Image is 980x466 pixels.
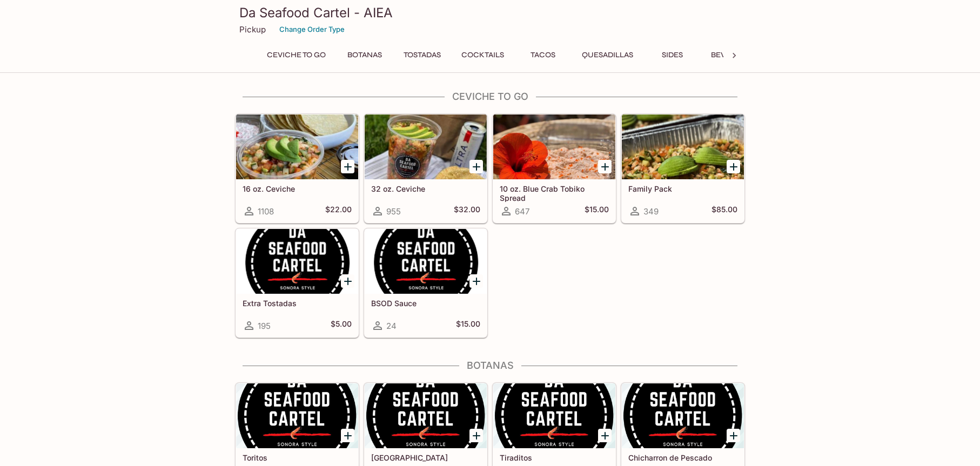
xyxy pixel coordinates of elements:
[628,184,737,193] h5: Family Pack
[500,453,609,462] h5: Tiraditos
[261,48,332,63] button: Ceviche To Go
[386,206,401,217] span: 955
[454,205,480,218] h5: $32.00
[340,48,389,63] button: Botanas
[236,114,358,179] div: 16 oz. Ceviche
[341,274,354,288] button: Add Extra Tostadas
[341,429,354,442] button: Add Toritos
[371,453,480,462] h5: [GEOGRAPHIC_DATA]
[258,321,271,331] span: 195
[621,114,744,223] a: Family Pack349$85.00
[258,206,274,217] span: 1108
[585,205,609,218] h5: $15.00
[455,48,510,63] button: Cocktails
[519,48,567,63] button: Tacos
[643,206,659,217] span: 349
[235,91,745,103] h4: Ceviche To Go
[727,429,740,442] button: Add Chicharron de Pescado
[622,383,744,448] div: Chicharron de Pescado
[236,229,358,294] div: Extra Tostadas
[371,299,480,308] h5: BSOD Sauce
[371,184,480,193] h5: 32 oz. Ceviche
[235,360,745,372] h4: Botanas
[500,184,609,202] h5: 10 oz. Blue Crab Tobiko Spread
[243,453,352,462] h5: Toritos
[239,24,266,35] p: Pickup
[243,299,352,308] h5: Extra Tostadas
[398,48,447,63] button: Tostadas
[469,160,483,173] button: Add 32 oz. Ceviche
[469,274,483,288] button: Add BSOD Sauce
[576,48,639,63] button: Quesadillas
[331,319,352,332] h5: $5.00
[365,383,487,448] div: Chipilon
[236,114,359,223] a: 16 oz. Ceviche1108$22.00
[365,114,487,179] div: 32 oz. Ceviche
[239,4,741,21] h3: Da Seafood Cartel - AIEA
[364,228,487,337] a: BSOD Sauce24$15.00
[622,114,744,179] div: Family Pack
[364,114,487,223] a: 32 oz. Ceviche955$32.00
[598,429,612,442] button: Add Tiraditos
[365,229,487,294] div: BSOD Sauce
[325,205,352,218] h5: $22.00
[456,319,480,332] h5: $15.00
[243,184,352,193] h5: 16 oz. Ceviche
[493,114,615,179] div: 10 oz. Blue Crab Tobiko Spread
[705,48,762,63] button: Beverages
[628,453,737,462] h5: Chicharron de Pescado
[727,160,740,173] button: Add Family Pack
[711,205,737,218] h5: $85.00
[386,321,397,331] span: 24
[236,383,358,448] div: Toritos
[515,206,529,217] span: 647
[236,228,359,337] a: Extra Tostadas195$5.00
[469,429,483,442] button: Add Chipilon
[598,160,612,173] button: Add 10 oz. Blue Crab Tobiko Spread
[274,21,350,38] button: Change Order Type
[341,160,354,173] button: Add 16 oz. Ceviche
[648,48,696,63] button: Sides
[493,114,616,223] a: 10 oz. Blue Crab Tobiko Spread647$15.00
[493,383,615,448] div: Tiraditos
